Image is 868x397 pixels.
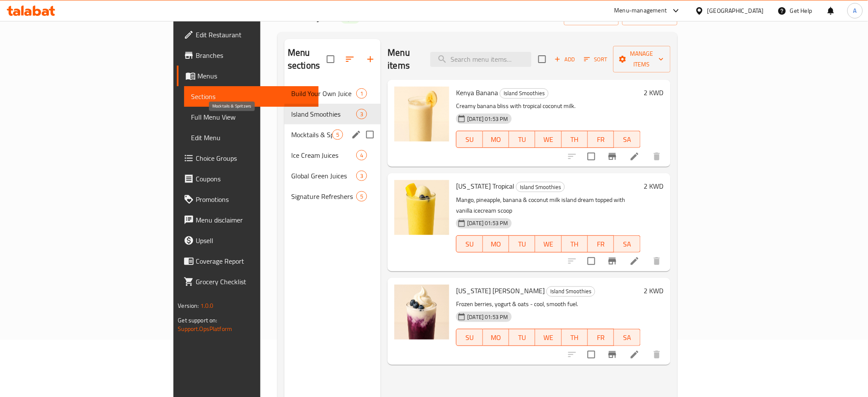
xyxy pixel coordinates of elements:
[333,131,343,139] span: 5
[500,88,549,99] div: Island Smoothies
[588,235,614,253] button: FR
[177,168,319,189] a: Coupons
[284,80,381,210] nav: Menu sections
[456,299,640,310] p: Frozen berries, yogurt & oats - cool, smooth fuel.
[196,194,312,205] span: Promotions
[291,171,356,181] span: Global Green Juices
[357,110,367,118] span: 3
[178,300,199,311] span: Version:
[614,329,640,346] button: SA
[191,112,312,122] span: Full Menu View
[617,133,637,146] span: SA
[357,172,367,180] span: 3
[617,238,637,250] span: SA
[177,45,319,66] a: Branches
[322,50,340,68] span: Select all sections
[588,329,614,346] button: FR
[539,331,558,344] span: WE
[551,53,579,66] span: Add item
[196,235,312,246] span: Upsell
[291,150,356,160] span: Ice Cream Juices
[291,109,356,119] span: Island Smoothies
[584,54,608,64] span: Sort
[602,344,623,365] button: Branch-specific-item
[535,131,561,148] button: WE
[614,6,667,16] div: Menu-management
[647,344,667,365] button: delete
[582,147,600,165] span: Select to update
[197,71,312,81] span: Menus
[284,124,381,145] div: Mocktails & Spritzers5edit
[617,331,637,344] span: SA
[562,329,588,346] button: TH
[629,256,640,266] a: Edit menu item
[191,91,312,102] span: Sections
[284,165,381,186] div: Global Green Juices3
[184,107,319,127] a: Full Menu View
[460,133,479,146] span: SU
[357,192,367,201] span: 5
[184,86,319,107] a: Sections
[562,235,588,253] button: TH
[177,66,319,86] a: Menus
[509,131,535,148] button: TU
[196,277,312,287] span: Grocery Checklist
[629,12,671,23] span: export
[547,286,595,296] span: Island Smoothies
[196,30,312,40] span: Edit Restaurant
[284,186,381,207] div: Signature Refreshers5
[177,251,319,271] a: Coverage Report
[184,127,319,148] a: Edit Menu
[565,331,585,344] span: TH
[284,104,381,124] div: Island Smoothies3
[513,238,532,250] span: TU
[582,346,600,364] span: Select to update
[539,238,558,250] span: WE
[562,131,588,148] button: TH
[644,87,664,99] h6: 2 KWD
[539,133,558,146] span: WE
[602,251,623,271] button: Branch-specific-item
[350,128,363,141] button: edit
[284,145,381,165] div: Ice Cream Juices4
[613,46,671,72] button: Manage items
[591,238,611,250] span: FR
[394,87,449,141] img: Kenya Banana
[644,180,664,192] h6: 2 KWD
[177,24,319,45] a: Edit Restaurant
[535,329,561,346] button: WE
[486,331,506,344] span: MO
[356,150,367,160] div: items
[614,131,640,148] button: SA
[483,131,509,148] button: MO
[196,50,312,60] span: Branches
[629,151,640,162] a: Edit menu item
[394,285,449,340] img: Alaska Berry
[196,215,312,225] span: Menu disclaimer
[565,133,585,146] span: TH
[565,238,585,250] span: TH
[356,109,367,119] div: items
[177,148,319,168] a: Choice Groups
[357,90,367,98] span: 1
[707,6,764,15] div: [GEOGRAPHIC_DATA]
[178,323,232,334] a: Support.OpsPlatform
[644,285,664,297] h6: 2 KWD
[356,191,367,202] div: items
[629,349,640,360] a: Edit menu item
[178,315,217,326] span: Get support on:
[291,88,356,99] span: Build Your Own Juice
[460,238,479,250] span: SU
[486,133,506,146] span: MO
[647,251,667,271] button: delete
[516,182,564,192] span: Island Smoothies
[614,235,640,253] button: SA
[516,182,565,192] div: Island Smoothies
[200,300,214,311] span: 1.0.0
[464,219,511,227] span: [DATE] 01:53 PM
[177,210,319,230] a: Menu disclaimer
[546,286,595,297] div: Island Smoothies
